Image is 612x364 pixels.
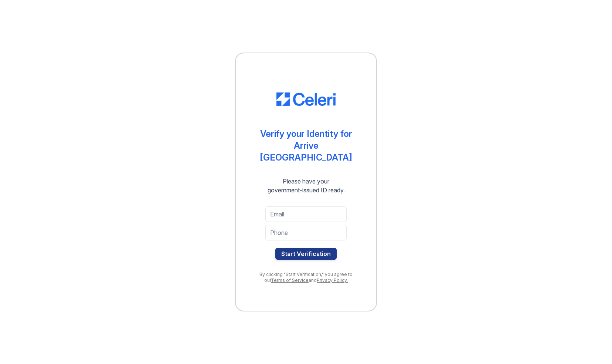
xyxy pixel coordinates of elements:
div: By clicking "Start Verification," you agree to our and [251,272,361,283]
a: Terms of Service [271,277,309,283]
img: CE_Logo_Blue-a8612792a0a2168367f1c8372b55b34899dd931a85d93a1a3d3e32e68fde9ad4.png [276,92,336,106]
div: Please have your government-issued ID ready. [254,177,358,195]
button: Start Verification [275,248,337,260]
input: Phone [265,225,347,240]
input: Email [265,206,347,222]
a: Privacy Policy. [317,277,348,283]
div: Verify your Identity for Arrive [GEOGRAPHIC_DATA] [251,128,361,164]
